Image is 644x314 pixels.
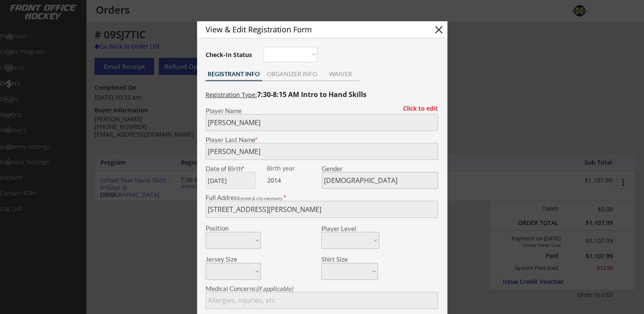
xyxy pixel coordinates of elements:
[256,285,293,292] em: (if applicable)
[321,226,379,232] div: Player Level
[206,285,438,292] div: Medical Concerns
[267,166,320,171] div: Birth year
[206,71,262,77] div: REGISTRANT INFO
[206,292,438,309] input: Allergies, injuries, etc.
[206,137,438,143] div: Player Last Name
[257,90,366,99] strong: 7:30-8:15 AM Intro to Hand Skills
[322,71,359,77] div: WAIVER
[262,71,322,77] div: ORGANIZER INFO
[397,106,438,111] div: Click to edit
[206,225,249,231] div: Position
[206,52,254,58] div: Check-In Status
[206,26,418,33] div: View & Edit Registration Form
[267,166,320,172] div: We are transitioning the system to collect and store date of birth instead of just birth year to ...
[267,176,321,185] div: 2014
[322,166,438,172] div: Gender
[432,23,445,36] button: close
[321,256,365,263] div: Shirt Size
[206,201,438,218] input: Street, City, Province/State
[206,108,438,114] div: Player Name
[206,91,257,99] u: Registration Type:
[206,166,261,172] div: Date of Birth
[240,196,282,201] em: street & city necessary
[206,194,438,201] div: Full Address
[206,256,249,263] div: Jersey Size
